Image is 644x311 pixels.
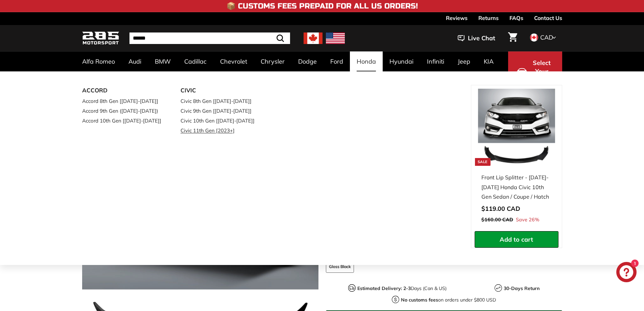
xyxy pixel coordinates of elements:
a: Accord 9th Gen ([DATE]-[DATE]) [82,106,162,116]
inbox-online-store-chat: Shopify online store chat [614,262,639,284]
div: Sale [475,158,491,166]
a: Jeep [451,51,477,71]
input: Search [129,32,290,44]
h4: 📦 Customs Fees Prepaid for All US Orders! [226,2,418,10]
a: Chrysler [254,51,291,71]
a: Contact Us [534,12,562,24]
span: $160.00 CAD [481,217,513,223]
button: Add to cart [475,231,558,248]
a: Returns [478,12,499,24]
a: Cadillac [177,51,213,71]
a: Sale Front Lip Splitter - [DATE]-[DATE] Honda Civic 10th Gen Sedan / Coupe / Hatch Save 26% [475,85,558,231]
p: on orders under $800 USD [401,296,496,304]
a: Accord 8th Gen [[DATE]-[DATE]] [82,96,162,106]
a: Cart [504,27,521,50]
a: Chevrolet [213,51,254,71]
a: Hyundai [383,51,420,71]
img: Logo_285_Motorsport_areodynamics_components [82,30,119,46]
a: Alfa Romeo [75,51,122,71]
a: KIA [477,51,500,71]
strong: No customs fees [401,297,438,303]
a: CIVIC [181,85,260,96]
a: Honda [350,51,383,71]
a: Ford [324,51,350,71]
a: Accord 10th Gen [[DATE]-[DATE]] [82,116,162,126]
a: Infiniti [420,51,451,71]
a: ACCORD [82,85,162,96]
button: Live Chat [449,30,504,47]
a: Dodge [291,51,324,71]
a: FAQs [509,12,523,24]
a: Audi [122,51,148,71]
span: Add to cart [500,236,533,243]
span: CAD [540,34,553,41]
strong: 30-Days Return [504,285,540,291]
span: $119.00 CAD [481,205,520,213]
a: Reviews [446,12,468,24]
p: Days (Can & US) [357,285,447,292]
a: Civic 8th Gen [[DATE]-[DATE]] [181,96,260,106]
span: Select Your Vehicle [530,59,553,85]
div: Front Lip Splitter - [DATE]-[DATE] Honda Civic 10th Gen Sedan / Coupe / Hatch [481,173,552,202]
a: Civic 11th Gen [2023+] [181,126,260,135]
strong: Estimated Delivery: 2-3 [357,285,411,291]
a: Civic 9th Gen [[DATE]-[DATE]] [181,106,260,116]
a: BMW [148,51,177,71]
a: Civic 10th Gen [[DATE]-[DATE]] [181,116,260,126]
span: Save 26% [516,216,539,224]
span: Live Chat [468,34,495,43]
